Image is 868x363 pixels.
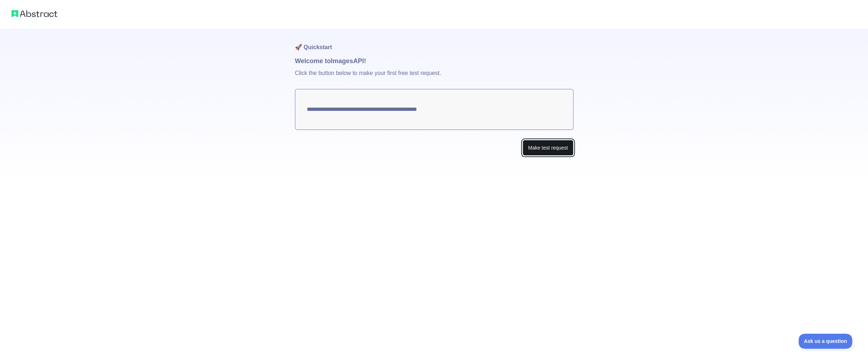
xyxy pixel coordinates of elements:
[11,9,57,19] img: Abstract logo
[295,56,573,66] h1: Welcome to Images API!
[523,140,573,156] button: Make test request
[295,66,573,89] p: Click the button below to make your first free test request.
[295,29,573,56] h1: 🚀 Quickstart
[798,334,854,349] iframe: Toggle Customer Support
